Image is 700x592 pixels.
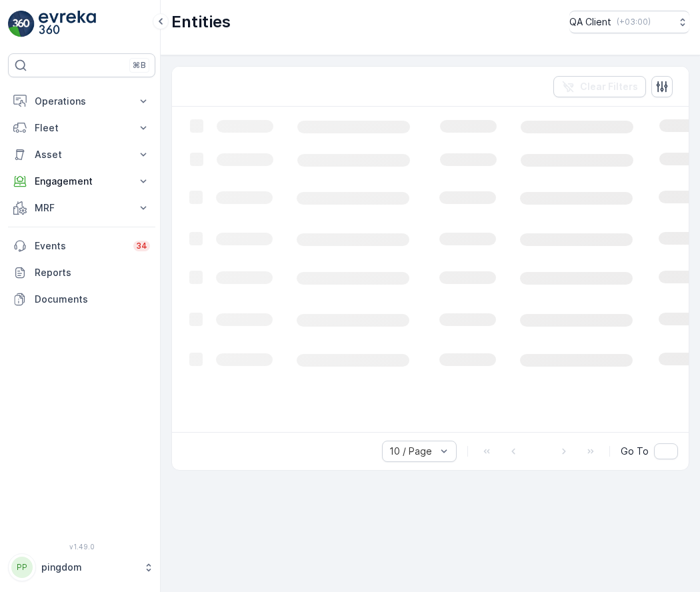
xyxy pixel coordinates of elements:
p: Documents [35,293,150,306]
p: Engagement [35,175,129,188]
img: logo_light-DOdMpM7g.png [39,11,96,37]
p: ⌘B [133,60,146,71]
p: Events [35,239,125,253]
a: Reports [8,259,155,286]
p: Reports [35,266,150,279]
p: pingdom [41,561,137,574]
p: 34 [136,241,147,251]
button: PPpingdom [8,553,155,581]
p: MRF [35,201,129,215]
p: Entities [171,11,231,33]
button: QA Client(+03:00) [569,11,689,33]
a: Documents [8,286,155,313]
p: Asset [35,148,129,161]
button: Operations [8,88,155,115]
span: v 1.49.0 [8,543,155,551]
img: logo [8,11,35,37]
p: Fleet [35,121,129,135]
p: QA Client [569,15,611,29]
button: Engagement [8,168,155,195]
p: ( +03:00 ) [617,17,651,27]
button: Clear Filters [553,76,646,97]
button: Fleet [8,115,155,141]
div: PP [11,557,33,578]
button: MRF [8,195,155,221]
a: Events34 [8,233,155,259]
p: Operations [35,95,129,108]
p: Clear Filters [580,80,638,93]
button: Asset [8,141,155,168]
span: Go To [621,445,649,458]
